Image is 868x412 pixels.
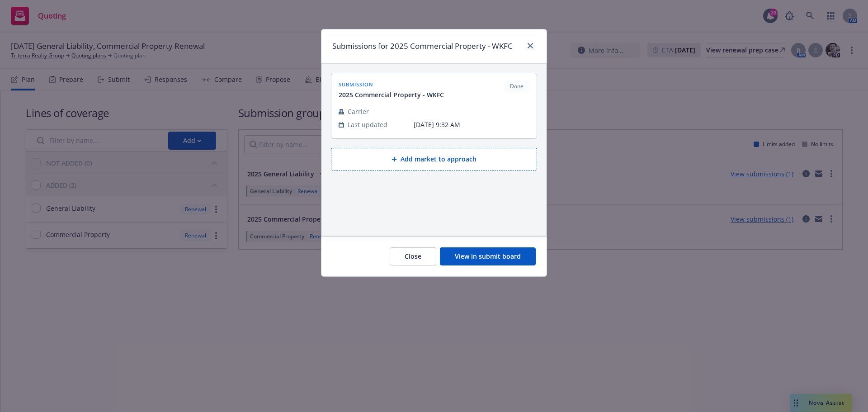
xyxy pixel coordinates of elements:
span: submission [339,81,444,88]
span: Done [508,82,526,90]
button: Add market to approach [331,148,537,170]
button: View in submit board [440,247,536,265]
button: Close [390,247,436,265]
span: [DATE] 9:32 AM [414,120,529,129]
span: 2025 Commercial Property - WKFC [339,90,444,99]
span: Last updated [348,120,387,129]
h1: Submissions for 2025 Commercial Property - WKFC [332,40,513,52]
a: close [525,40,536,51]
span: Carrier [348,107,369,116]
